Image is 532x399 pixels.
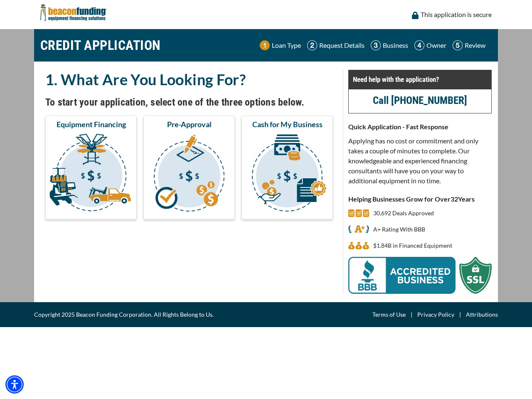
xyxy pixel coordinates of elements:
[241,116,333,219] button: Cash for My Business
[454,310,466,320] span: |
[145,133,233,216] img: Pre-Approval
[319,40,365,50] p: Request Details
[383,40,408,50] p: Business
[373,224,425,234] p: A+ Rating With BBB
[465,40,485,50] p: Review
[451,195,458,203] span: 32
[252,119,323,129] span: Cash for My Business
[412,12,419,19] img: lock icon to convery security
[406,310,417,320] span: |
[417,310,454,320] a: Privacy Policy
[143,116,235,219] button: Pre-Approval
[373,208,434,218] p: 30,692 Deals Approved
[372,310,406,320] a: Terms of Use
[348,122,492,132] p: Quick Application - Fast Response
[45,116,137,219] button: Equipment Financing
[260,40,270,50] img: Step 1
[371,40,381,50] img: Step 3
[421,10,492,20] p: This application is secure
[466,310,498,320] a: Attributions
[348,136,492,186] p: Applying has no cost or commitment and only takes a couple of minutes to complete. Our knowledgea...
[34,310,214,320] span: Copyright 2025 Beacon Funding Corporation. All Rights Belong to Us.
[45,70,333,89] h2: 1. What Are You Looking For?
[57,119,126,129] span: Equipment Financing
[373,241,452,251] p: $1,835,173,041 in Financed Equipment
[373,94,467,106] a: Call [PHONE_NUMBER]
[40,33,161,57] h1: CREDIT APPLICATION
[453,40,463,50] img: Step 5
[426,40,446,50] p: Owner
[348,194,492,204] p: Helping Businesses Grow for Over Years
[414,40,424,50] img: Step 4
[353,74,487,84] p: Need help with the application?
[45,95,333,109] h4: To start your application, select one of the three options below.
[5,375,24,394] div: Accessibility Menu
[307,40,317,50] img: Step 2
[243,133,331,216] img: Cash for My Business
[47,133,135,216] img: Equipment Financing
[167,119,212,129] span: Pre-Approval
[272,40,301,50] p: Loan Type
[348,257,492,294] img: BBB Acredited Business and SSL Protection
